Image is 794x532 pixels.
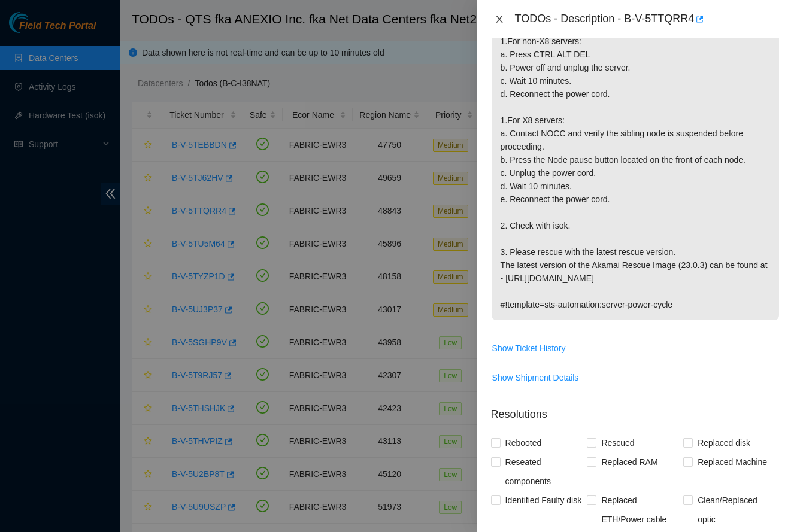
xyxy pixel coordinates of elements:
[492,371,579,384] span: Show Shipment Details
[501,452,587,491] span: Reseated components
[693,491,780,529] span: Clean/Replaced optic
[491,397,780,422] p: Resolutions
[495,14,504,24] span: close
[492,368,580,387] button: Show Shipment Details
[515,10,780,29] div: TODOs - Description - B-V-5TTQRR4
[492,342,566,355] span: Show Ticket History
[693,433,755,452] span: Replaced disk
[596,433,639,452] span: Rescued
[693,452,772,472] span: Replaced Machine
[491,14,508,25] button: Close
[501,491,587,510] span: Identified Faulty disk
[501,433,547,452] span: Rebooted
[596,491,683,529] span: Replaced ETH/Power cable
[596,452,662,472] span: Replaced RAM
[492,339,566,358] button: Show Ticket History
